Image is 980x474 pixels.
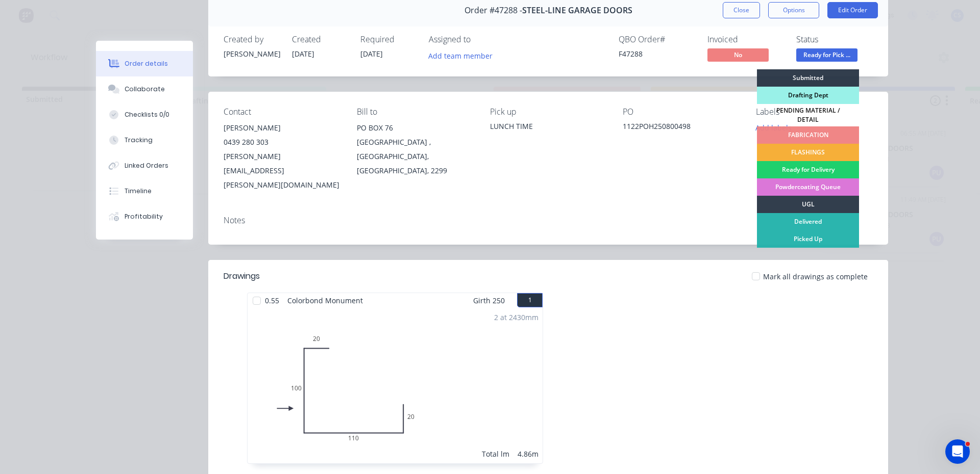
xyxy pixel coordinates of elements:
button: Ready for Pick ... [796,48,857,64]
div: Checklists 0/0 [125,110,169,119]
button: Add team member [423,48,498,62]
div: Total lm [482,449,509,459]
div: 4.86m [518,449,538,459]
div: Picked Up [757,230,859,248]
div: Timeline [125,187,152,196]
span: Order #47288 - [464,6,522,15]
div: Ready for Delivery [757,161,859,178]
button: Checklists 0/0 [96,102,193,127]
button: Add team member [429,48,498,62]
div: LUNCH TIME [490,121,607,131]
div: [GEOGRAPHIC_DATA] , [GEOGRAPHIC_DATA], [GEOGRAPHIC_DATA], 2299 [357,135,474,178]
span: STEEL-LINE GARAGE DOORS [522,6,632,15]
div: PO [623,107,740,117]
div: Created [292,35,348,44]
div: PENDING MATERIAL / DETAIL [757,104,859,126]
div: Notes [224,216,873,225]
div: UGL [757,196,859,213]
div: PO BOX 76 [357,121,474,135]
button: Timeline [96,178,193,204]
button: Collaborate [96,76,193,102]
div: Created by [224,35,280,44]
button: Add labels [750,121,797,135]
div: FLASHINGS [757,144,859,161]
div: Drawings [224,270,260,282]
span: [DATE] [360,49,383,59]
button: Linked Orders [96,153,193,178]
div: Order details [125,59,168,68]
iframe: Intercom live chat [945,439,970,464]
div: Linked Orders [125,161,168,170]
div: Collaborate [125,85,165,94]
div: [PERSON_NAME] [224,48,280,59]
div: Status [796,35,873,44]
div: Contact [224,107,340,117]
div: [PERSON_NAME][EMAIL_ADDRESS][PERSON_NAME][DOMAIN_NAME] [224,149,340,192]
span: Colorbond Monument [283,293,367,308]
div: Assigned to [429,35,531,44]
span: [DATE] [292,49,314,59]
div: 020100110202 at 2430mmTotal lm4.86m [248,308,543,463]
span: 0.55 [261,293,283,308]
div: FABRICATION [757,126,859,144]
span: Girth 250 [473,293,505,308]
span: No [707,48,769,61]
div: Submitted [757,69,859,87]
div: QBO Order # [619,35,695,44]
div: Delivered [757,213,859,230]
div: F47288 [619,48,695,59]
button: Profitability [96,204,193,229]
div: Invoiced [707,35,784,44]
div: 1122POH250800498 [623,121,740,135]
div: [PERSON_NAME]0439 280 303[PERSON_NAME][EMAIL_ADDRESS][PERSON_NAME][DOMAIN_NAME] [224,121,340,192]
div: 2 at 2430mm [494,312,538,323]
button: Order details [96,51,193,76]
div: Required [360,35,416,44]
span: Ready for Pick ... [796,48,857,61]
div: Bill to [357,107,474,117]
div: Drafting Dept [757,87,859,104]
div: Pick up [490,107,607,117]
div: 0439 280 303 [224,135,340,149]
button: Edit Order [827,2,878,18]
button: Close [723,2,760,18]
button: Options [768,2,819,18]
div: Powdercoating Queue [757,178,859,196]
div: Profitability [125,212,163,221]
button: Tracking [96,127,193,153]
div: PO BOX 76[GEOGRAPHIC_DATA] , [GEOGRAPHIC_DATA], [GEOGRAPHIC_DATA], 2299 [357,121,474,178]
div: [PERSON_NAME] [224,121,340,135]
button: 1 [517,293,543,307]
div: Tracking [125,136,153,145]
div: Labels [756,107,873,117]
